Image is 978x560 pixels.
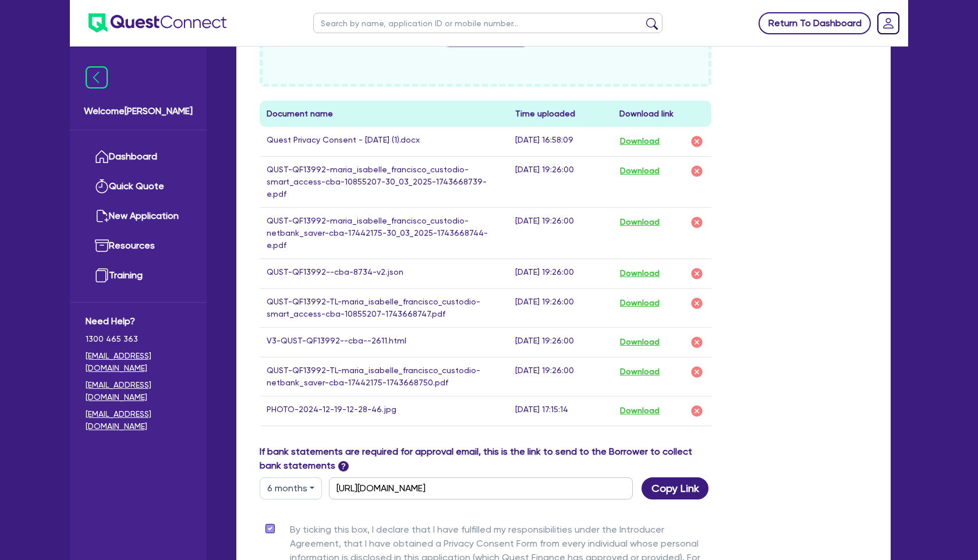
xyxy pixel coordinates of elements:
[508,101,612,127] th: Time uploaded
[86,333,191,345] span: 1300 465 363
[690,164,704,178] img: delete-icon
[260,156,508,207] td: QUST-QF13992-maria_isabelle_francisco_custodio-smart_access-cba-10855207-30_03_2025-1743668739-e.pdf
[690,215,704,229] img: delete-icon
[84,104,193,118] span: Welcome [PERSON_NAME]
[95,239,109,253] img: resources
[95,179,109,193] img: quick-quote
[619,335,660,350] button: Download
[88,13,226,33] img: quest-connect-logo-blue
[508,258,612,288] td: [DATE] 19:26:00
[313,13,662,33] input: Search by name, application ID or mobile number...
[260,101,508,127] th: Document name
[86,231,191,261] a: Resources
[86,201,191,231] a: New Application
[619,296,660,311] button: Download
[612,101,711,127] th: Download link
[86,261,191,290] a: Training
[86,379,191,403] a: [EMAIL_ADDRESS][DOMAIN_NAME]
[260,327,508,357] td: V3-QUST-QF13992--cba--2611.html
[690,267,704,281] img: delete-icon
[260,477,322,499] button: Dropdown toggle
[86,172,191,201] a: Quick Quote
[619,364,660,380] button: Download
[95,268,109,282] img: training
[508,327,612,357] td: [DATE] 19:26:00
[619,164,660,179] button: Download
[260,396,508,426] td: PHOTO-2024-12-19-12-28-46.jpg
[260,288,508,327] td: QUST-QF13992-TL-maria_isabelle_francisco_custodio-smart_access-cba-10855207-1743668747.pdf
[260,445,711,473] label: If bank statements are required for approval email, this is the link to send to the Borrower to c...
[619,134,660,149] button: Download
[642,477,708,499] button: Copy Link
[508,156,612,207] td: [DATE] 19:26:00
[508,207,612,258] td: [DATE] 19:26:00
[759,12,871,34] a: Return To Dashboard
[86,314,191,328] span: Need Help?
[86,66,108,88] img: icon-menu-close
[260,127,508,157] td: Quest Privacy Consent - [DATE] (1).docx
[86,350,191,374] a: [EMAIL_ADDRESS][DOMAIN_NAME]
[86,142,191,172] a: Dashboard
[690,134,704,148] img: delete-icon
[260,258,508,288] td: QUST-QF13992--cba-8734-v2.json
[619,403,660,419] button: Download
[338,461,349,472] span: ?
[95,209,109,223] img: new-application
[260,357,508,396] td: QUST-QF13992-TL-maria_isabelle_francisco_custodio-netbank_saver-cba-17442175-1743668750.pdf
[508,357,612,396] td: [DATE] 19:26:00
[508,288,612,327] td: [DATE] 19:26:00
[508,396,612,426] td: [DATE] 17:15:14
[690,404,704,418] img: delete-icon
[873,8,903,38] a: Dropdown toggle
[508,127,612,157] td: [DATE] 16:58:09
[619,266,660,281] button: Download
[86,408,191,433] a: [EMAIL_ADDRESS][DOMAIN_NAME]
[260,207,508,258] td: QUST-QF13992-maria_isabelle_francisco_custodio-netbank_saver-cba-17442175-30_03_2025-1743668744-e...
[690,335,704,349] img: delete-icon
[690,296,704,310] img: delete-icon
[690,365,704,379] img: delete-icon
[619,215,660,230] button: Download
